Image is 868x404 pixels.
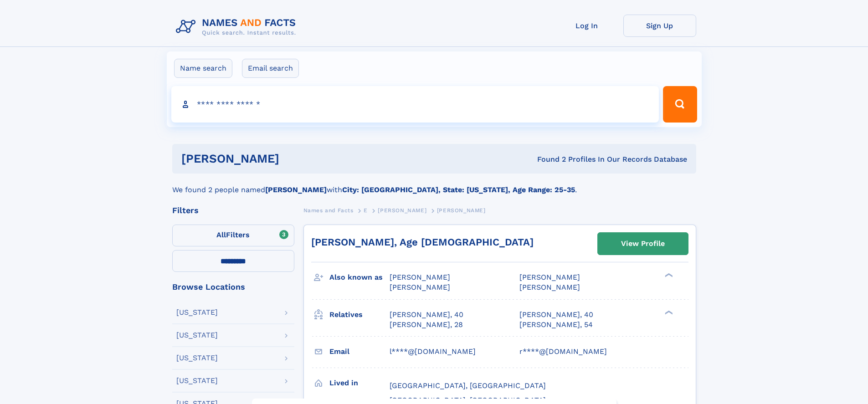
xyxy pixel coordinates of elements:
input: search input [171,86,659,123]
label: Filters [172,225,294,246]
span: [PERSON_NAME] [519,273,580,281]
div: Filters [172,206,294,215]
a: View Profile [598,233,688,255]
h3: Lived in [329,375,390,391]
div: ❯ [663,272,673,278]
div: View Profile [621,233,665,254]
img: Logo Names and Facts [172,15,303,39]
span: [PERSON_NAME] [519,283,580,291]
span: [PERSON_NAME] [390,283,450,291]
div: [US_STATE] [176,332,218,339]
a: Log In [550,15,623,37]
div: ❯ [663,309,673,315]
a: Sign Up [623,15,696,37]
a: E [364,205,368,216]
div: [US_STATE] [176,309,218,316]
a: [PERSON_NAME] [378,205,426,216]
a: [PERSON_NAME], 28 [390,320,463,330]
span: E [364,207,368,214]
button: Search Button [663,86,697,123]
h3: Email [329,344,390,359]
h3: Also known as [329,270,390,285]
b: [PERSON_NAME] [265,185,327,194]
b: City: [GEOGRAPHIC_DATA], State: [US_STATE], Age Range: 25-35 [342,185,575,194]
h1: [PERSON_NAME] [181,153,408,164]
span: [PERSON_NAME] [390,273,450,281]
span: All [216,230,226,239]
div: We found 2 people named with . [172,174,696,195]
span: [PERSON_NAME] [378,207,426,214]
span: [GEOGRAPHIC_DATA], [GEOGRAPHIC_DATA] [390,381,546,390]
div: Found 2 Profiles In Our Records Database [408,154,687,164]
a: [PERSON_NAME], 40 [519,310,593,320]
a: [PERSON_NAME], 54 [519,320,593,330]
div: [US_STATE] [176,354,218,362]
label: Email search [242,59,299,78]
h3: Relatives [329,307,390,322]
div: [US_STATE] [176,377,218,384]
label: Name search [174,59,232,78]
a: [PERSON_NAME], 40 [390,310,463,320]
span: [PERSON_NAME] [437,207,486,214]
a: Names and Facts [303,205,354,216]
div: Browse Locations [172,283,294,291]
a: [PERSON_NAME], Age [DEMOGRAPHIC_DATA] [311,236,534,248]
